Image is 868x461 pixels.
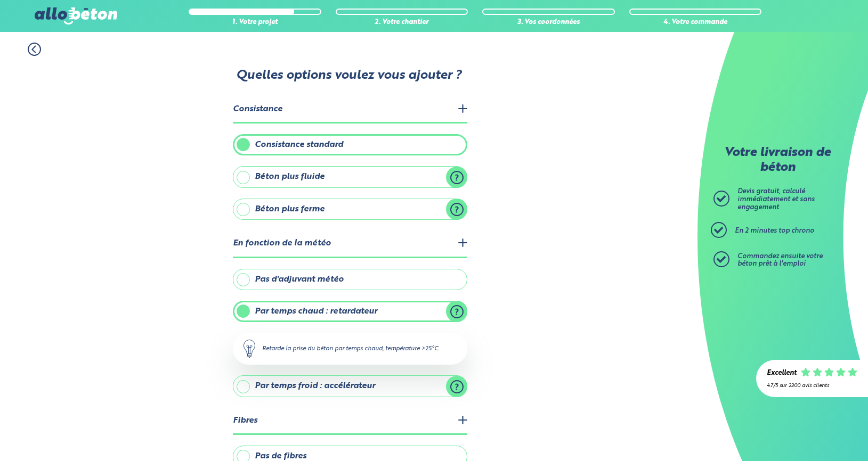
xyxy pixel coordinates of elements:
[189,19,321,27] div: 1. Votre projet
[233,166,467,187] label: Béton plus fluide
[35,7,117,24] img: allobéton
[233,301,467,322] label: Par temps chaud : retardateur
[336,19,468,27] div: 2. Votre chantier
[773,419,856,449] iframe: Help widget launcher
[232,69,466,84] p: Quelles options voulez vous ajouter ?
[482,19,615,27] div: 3. Vos coordonnées
[233,199,467,220] label: Béton plus ferme
[233,269,467,290] label: Pas d'adjuvant météo
[233,333,467,365] div: Retarde la prise du béton par temps chaud, température >25°C
[233,375,467,397] label: Par temps froid : accélérateur
[629,19,762,27] div: 4. Votre commande
[233,408,467,435] legend: Fibres
[233,96,467,124] legend: Consistance
[233,134,467,155] label: Consistance standard
[233,230,467,258] legend: En fonction de la météo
